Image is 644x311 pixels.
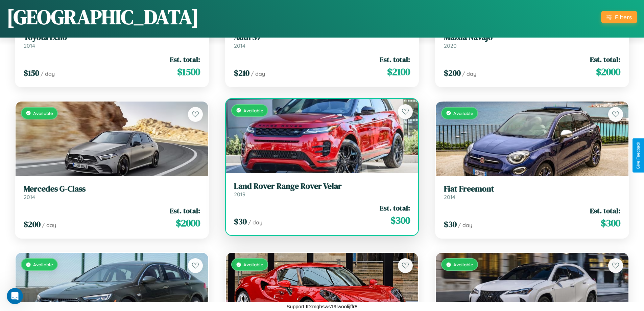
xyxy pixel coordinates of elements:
span: / day [42,222,56,228]
span: / day [41,70,55,77]
span: 2020 [444,42,457,49]
span: Available [33,110,53,116]
h3: Mazda Navajo [444,32,620,42]
button: Filters [601,11,637,23]
a: Mazda Navajo2020 [444,32,620,49]
span: $ 2000 [596,65,620,79]
span: Available [33,262,53,267]
a: Audi S72014 [234,32,410,49]
h3: Mercedes G-Class [24,184,200,194]
a: Fiat Freemont2014 [444,184,620,201]
span: / day [251,70,265,77]
span: 2014 [444,194,455,200]
span: Available [243,108,263,113]
span: $ 2100 [387,65,410,79]
span: / day [458,222,472,228]
span: $ 30 [234,216,247,227]
div: Filters [615,14,632,21]
span: Available [243,262,263,267]
span: Est. total: [170,206,200,216]
span: $ 210 [234,67,249,79]
p: Support ID: mghsws19lwoolijffr8 [287,302,358,311]
span: Available [453,110,473,116]
h3: Audi S7 [234,32,410,42]
span: $ 2000 [176,216,200,230]
span: $ 200 [24,219,41,230]
a: Mercedes G-Class2014 [24,184,200,201]
span: $ 300 [601,216,620,230]
span: Est. total: [380,203,410,213]
div: Give Feedback [636,142,641,169]
h1: [GEOGRAPHIC_DATA] [7,3,199,31]
h3: Toyota Echo [24,32,200,42]
span: $ 150 [24,67,39,79]
span: Est. total: [590,54,620,64]
span: $ 30 [444,219,457,230]
span: 2014 [24,194,35,200]
span: / day [462,70,476,77]
span: $ 300 [390,214,410,227]
h3: Fiat Freemont [444,184,620,194]
iframe: Intercom live chat [7,288,23,304]
a: Toyota Echo2014 [24,32,200,49]
span: / day [248,219,262,226]
span: $ 1500 [177,65,200,79]
h3: Land Rover Range Rover Velar [234,181,410,191]
span: 2014 [24,42,35,49]
a: Land Rover Range Rover Velar2019 [234,181,410,198]
span: 2019 [234,191,245,198]
span: Est. total: [590,206,620,216]
span: $ 200 [444,67,461,79]
span: Est. total: [380,54,410,64]
span: 2014 [234,42,245,49]
span: Est. total: [170,54,200,64]
span: Available [453,262,473,267]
